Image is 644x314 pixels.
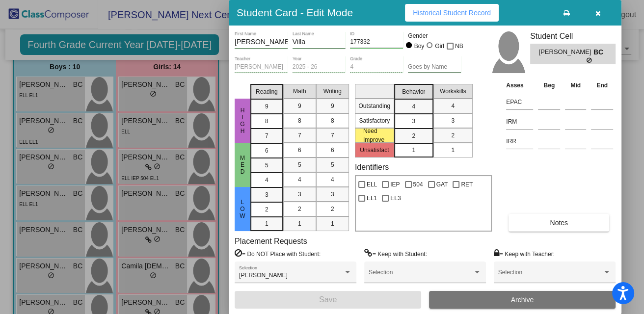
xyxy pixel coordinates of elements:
[265,176,268,184] span: 4
[265,146,268,155] span: 6
[589,80,616,91] th: End
[506,114,533,129] input: assessment
[237,6,353,19] h3: Student Card - Edit Mode
[298,131,301,140] span: 7
[390,179,400,190] span: IEP
[451,131,455,140] span: 2
[506,95,533,109] input: assessment
[331,116,334,125] span: 8
[265,131,268,140] span: 7
[367,179,377,190] span: ELL
[434,42,444,51] div: Girl
[265,161,268,170] span: 5
[461,179,473,190] span: RET
[350,39,403,46] input: Enter ID
[331,175,334,184] span: 4
[451,146,455,155] span: 1
[538,47,593,57] span: [PERSON_NAME]
[293,87,306,96] span: Math
[390,192,401,204] span: EL3
[412,146,415,155] span: 1
[238,199,247,219] span: LOW
[350,64,403,71] input: grade
[331,146,334,155] span: 6
[238,107,247,134] span: HIGH
[265,117,268,126] span: 8
[331,131,334,140] span: 7
[239,272,288,279] span: [PERSON_NAME]
[413,179,423,190] span: 504
[412,131,415,140] span: 2
[355,162,389,172] label: Identifiers
[367,192,377,204] span: EL1
[563,80,589,91] th: Mid
[298,116,301,125] span: 8
[265,102,268,111] span: 9
[405,4,499,22] button: Historical Student Record
[265,190,268,199] span: 3
[506,134,533,149] input: assessment
[451,102,455,110] span: 4
[494,249,555,259] label: = Keep with Teacher:
[530,31,616,41] h3: Student Cell
[550,219,568,227] span: Notes
[238,155,247,175] span: MED
[319,295,337,304] span: Save
[331,102,334,110] span: 9
[536,80,563,91] th: Beg
[298,205,301,213] span: 2
[509,214,609,232] button: Notes
[235,64,288,71] input: teacher
[298,219,301,228] span: 1
[235,249,321,259] label: = Do NOT Place with Student:
[298,190,301,199] span: 3
[331,205,334,213] span: 2
[331,219,334,228] span: 1
[402,87,425,96] span: Behavior
[235,291,421,309] button: Save
[331,190,334,199] span: 3
[412,117,415,126] span: 3
[429,291,616,309] button: Archive
[298,175,301,184] span: 4
[414,42,425,51] div: Boy
[451,116,455,125] span: 3
[436,179,448,190] span: GAT
[511,296,534,304] span: Archive
[265,205,268,214] span: 2
[331,160,334,169] span: 5
[298,102,301,110] span: 9
[413,9,491,17] span: Historical Student Record
[455,40,463,52] span: NB
[440,87,466,96] span: Workskills
[265,219,268,228] span: 1
[408,31,461,40] mat-label: Gender
[235,236,307,246] label: Placement Requests
[293,64,346,71] input: year
[298,160,301,169] span: 5
[593,47,607,57] span: BC
[364,249,427,259] label: = Keep with Student:
[408,64,461,71] input: goes by name
[256,87,278,96] span: Reading
[504,80,536,91] th: Asses
[323,87,342,96] span: Writing
[412,102,415,111] span: 4
[298,146,301,155] span: 6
